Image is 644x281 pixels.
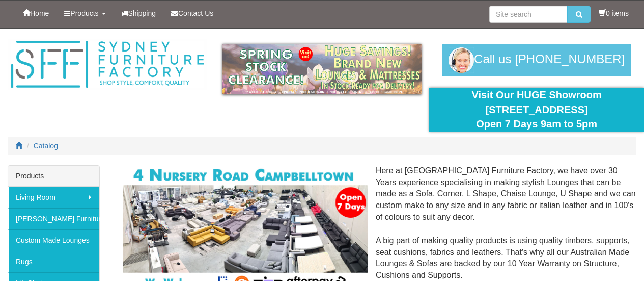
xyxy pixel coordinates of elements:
input: Site search [489,6,567,23]
a: Shipping [114,1,164,26]
li: 0 items [599,8,629,18]
img: Sydney Furniture Factory [8,39,207,90]
div: Products [8,166,99,187]
a: Contact Us [163,1,221,26]
a: Rugs [8,251,99,272]
a: Custom Made Lounges [8,229,99,251]
span: Shipping [128,9,156,17]
a: [PERSON_NAME] Furniture [8,208,99,229]
span: Home [30,9,49,17]
a: Living Room [8,187,99,208]
a: Products [57,1,113,26]
span: Products [70,9,98,17]
a: Catalog [34,142,58,150]
a: Home [15,1,57,26]
span: Contact Us [178,9,213,17]
div: Visit Our HUGE Showroom [STREET_ADDRESS] Open 7 Days 9am to 5pm [437,88,636,132]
